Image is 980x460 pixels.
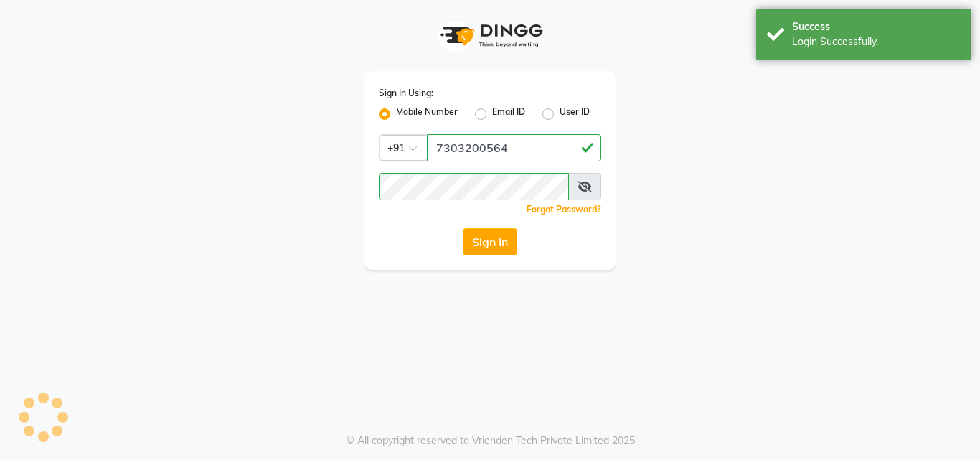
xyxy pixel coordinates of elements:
div: Login Successfully. [792,34,961,50]
input: Username [427,134,601,161]
label: User ID [560,105,590,123]
label: Email ID [492,105,525,123]
img: logo1.svg [433,14,547,57]
div: Success [792,19,961,34]
a: Forgot Password? [527,204,601,215]
label: Sign In Using: [379,87,433,100]
label: Mobile Number [396,105,458,123]
button: Sign In [463,228,517,255]
input: Username [379,173,569,200]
